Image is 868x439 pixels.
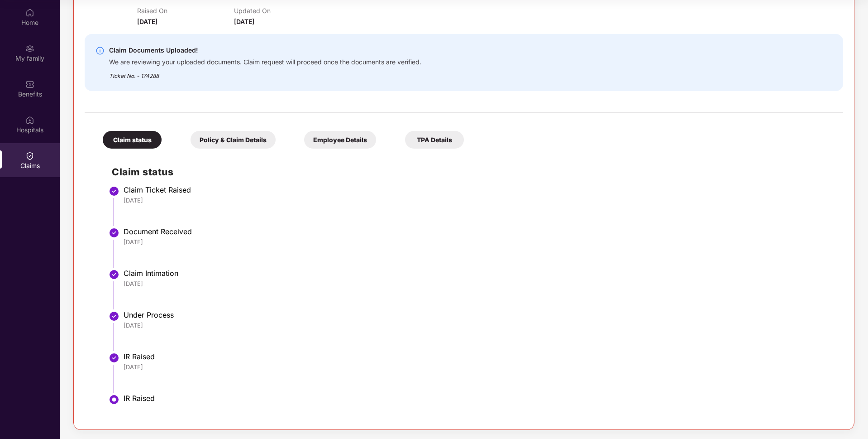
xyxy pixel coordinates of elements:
[124,352,834,361] div: IR Raised
[124,321,834,329] div: [DATE]
[109,394,119,405] img: svg+xml;base64,PHN2ZyBpZD0iU3RlcC1BY3RpdmUtMzJ4MzIiIHhtbG5zPSJodHRwOi8vd3d3LnczLm9yZy8yMDAwL3N2Zy...
[25,80,34,89] img: svg+xml;base64,PHN2ZyBpZD0iQmVuZWZpdHMiIHhtbG5zPSJodHRwOi8vd3d3LnczLm9yZy8yMDAwL3N2ZyIgd2lkdGg9Ij...
[124,394,834,403] div: IR Raised
[124,227,834,236] div: Document Received
[137,7,234,14] p: Raised On
[234,18,254,25] span: [DATE]
[191,131,276,149] div: Policy & Claim Details
[234,7,330,14] p: Updated On
[25,116,34,125] img: svg+xml;base64,PHN2ZyBpZD0iSG9zcGl0YWxzIiB4bWxucz0iaHR0cDovL3d3dy53My5vcmcvMjAwMC9zdmciIHdpZHRoPS...
[124,269,834,278] div: Claim Intimation
[109,45,421,56] div: Claim Documents Uploaded!
[95,46,105,55] img: svg+xml;base64,PHN2ZyBpZD0iSW5mby0yMHgyMCIgeG1sbnM9Imh0dHA6Ly93d3cudzMub3JnLzIwMDAvc3ZnIiB3aWR0aD...
[137,18,157,25] span: [DATE]
[25,8,34,17] img: svg+xml;base64,PHN2ZyBpZD0iSG9tZSIgeG1sbnM9Imh0dHA6Ly93d3cudzMub3JnLzIwMDAvc3ZnIiB3aWR0aD0iMjAiIG...
[124,185,834,194] div: Claim Ticket Raised
[124,280,834,288] div: [DATE]
[109,269,119,280] img: svg+xml;base64,PHN2ZyBpZD0iU3RlcC1Eb25lLTMyeDMyIiB4bWxucz0iaHR0cDovL3d3dy53My5vcmcvMjAwMC9zdmciIH...
[124,196,834,204] div: [DATE]
[124,363,834,371] div: [DATE]
[109,186,119,197] img: svg+xml;base64,PHN2ZyBpZD0iU3RlcC1Eb25lLTMyeDMyIiB4bWxucz0iaHR0cDovL3d3dy53My5vcmcvMjAwMC9zdmciIH...
[109,352,119,363] img: svg+xml;base64,PHN2ZyBpZD0iU3RlcC1Eb25lLTMyeDMyIiB4bWxucz0iaHR0cDovL3d3dy53My5vcmcvMjAwMC9zdmciIH...
[112,164,834,179] h2: Claim status
[109,311,119,322] img: svg+xml;base64,PHN2ZyBpZD0iU3RlcC1Eb25lLTMyeDMyIiB4bWxucz0iaHR0cDovL3d3dy53My5vcmcvMjAwMC9zdmciIH...
[304,131,376,149] div: Employee Details
[25,151,34,160] img: svg+xml;base64,PHN2ZyBpZD0iQ2xhaW0iIHhtbG5zPSJodHRwOi8vd3d3LnczLm9yZy8yMDAwL3N2ZyIgd2lkdGg9IjIwIi...
[109,56,421,66] div: We are reviewing your uploaded documents. Claim request will proceed once the documents are verif...
[124,238,834,246] div: [DATE]
[109,227,119,238] img: svg+xml;base64,PHN2ZyBpZD0iU3RlcC1Eb25lLTMyeDMyIiB4bWxucz0iaHR0cDovL3d3dy53My5vcmcvMjAwMC9zdmciIH...
[124,310,834,319] div: Under Process
[109,66,421,80] div: Ticket No. - 174288
[405,131,464,149] div: TPA Details
[25,44,34,53] img: svg+xml;base64,PHN2ZyB3aWR0aD0iMjAiIGhlaWdodD0iMjAiIHZpZXdCb3g9IjAgMCAyMCAyMCIgZmlsbD0ibm9uZSIgeG...
[103,131,162,149] div: Claim status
